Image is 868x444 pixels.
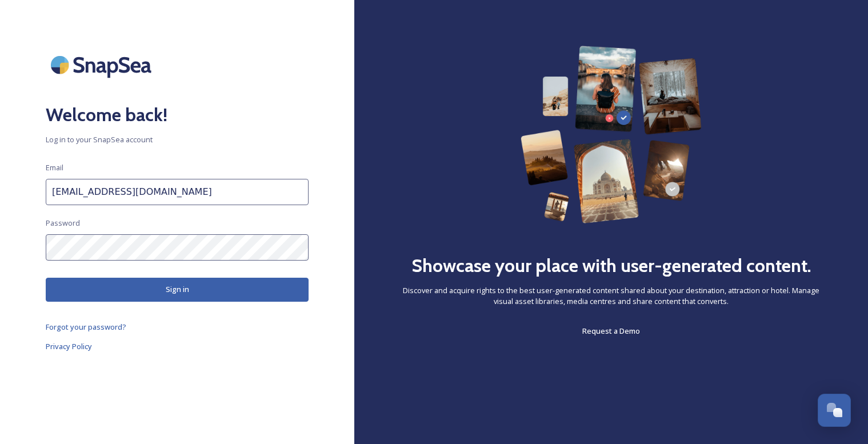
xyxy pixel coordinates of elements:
[46,179,309,205] input: john.doe@snapsea.io
[521,46,702,223] img: 63b42ca75bacad526042e722_Group%20154-p-800.png
[46,101,309,129] h2: Welcome back!
[46,162,63,173] span: Email
[46,341,92,351] span: Privacy Policy
[46,134,309,145] span: Log in to your SnapSea account
[818,394,851,427] button: Open Chat
[582,326,640,336] span: Request a Demo
[46,278,309,301] button: Sign in
[46,339,309,353] a: Privacy Policy
[46,46,160,84] img: SnapSea Logo
[46,322,126,332] span: Forgot your password?
[582,324,640,338] a: Request a Demo
[46,320,309,334] a: Forgot your password?
[400,285,822,307] span: Discover and acquire rights to the best user-generated content shared about your destination, att...
[46,218,80,229] span: Password
[411,252,811,279] h2: Showcase your place with user-generated content.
